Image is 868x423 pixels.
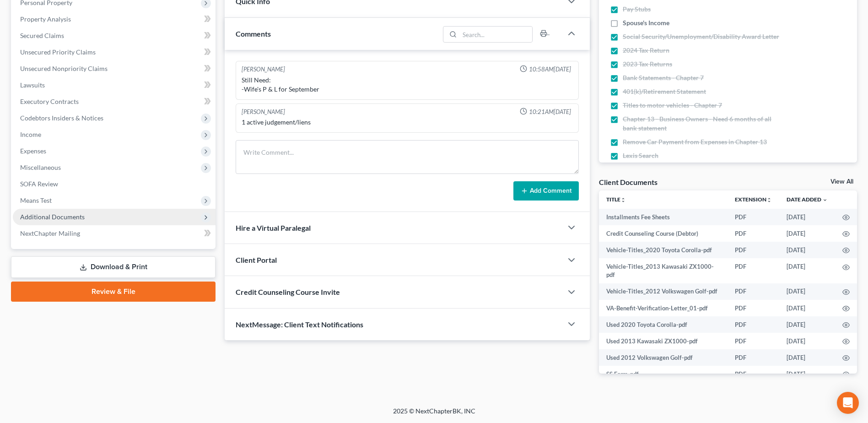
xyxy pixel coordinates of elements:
td: Used 2013 Kawasaki ZX1000-pdf [599,333,728,349]
td: [DATE] [779,242,835,258]
span: Social Security/Unemployment/Disability Award Letter [623,32,779,41]
td: PDF [728,366,779,382]
td: Vehicle-Titles_2013 Kawasaki ZX1000-pdf [599,258,728,283]
td: [DATE] [779,225,835,242]
td: [DATE] [779,366,835,382]
span: Expenses [20,147,46,155]
td: Credit Counseling Course (Debtor) [599,225,728,242]
a: Date Added expand_more [787,196,828,203]
span: NextChapter Mailing [20,229,80,237]
td: [DATE] [779,209,835,225]
a: View All [830,179,853,185]
span: Credit Counseling Course Invite [236,287,340,296]
td: Used 2012 Volkswagen Golf-pdf [599,349,728,366]
span: Hire a Virtual Paralegal [236,223,311,232]
div: 2025 © NextChapterBK, INC [173,407,695,423]
i: expand_more [822,197,828,203]
td: [DATE] [779,258,835,283]
span: Property Analysis [20,15,71,23]
div: Client Documents [599,177,658,187]
span: Bank Statements - Chapter 7 [623,73,704,82]
td: PDF [728,242,779,258]
a: Executory Contracts [13,93,216,110]
a: Property Analysis [13,11,216,27]
td: PDF [728,225,779,242]
td: PDF [728,349,779,366]
a: Extensionunfold_more [735,196,772,203]
td: [DATE] [779,316,835,333]
td: Vehicle-Titles_2012 Volkswagen Golf-pdf [599,283,728,300]
span: SOFA Review [20,180,58,188]
td: Installments Fee Sheets [599,209,728,225]
span: Miscellaneous [20,163,61,171]
td: PDF [728,300,779,316]
td: PDF [728,283,779,300]
td: [DATE] [779,349,835,366]
span: 10:58AM[DATE] [529,65,571,74]
a: Titleunfold_more [606,196,626,203]
a: Unsecured Priority Claims [13,44,216,60]
td: SS Form-pdf [599,366,728,382]
td: PDF [728,316,779,333]
a: Review & File [11,282,216,302]
span: Titles to motor vehicles - Chapter 7 [623,101,722,110]
span: Comments [236,29,271,38]
a: NextChapter Mailing [13,225,216,242]
td: Used 2020 Toyota Corolla-pdf [599,316,728,333]
span: Remove Car Payment from Expenses in Chapter 13 [623,137,767,146]
div: [PERSON_NAME] [242,108,285,116]
span: Pay Stubs [623,5,651,14]
button: Add Comment [513,181,579,201]
span: 401(k)/Retirement Statement [623,87,706,96]
span: Income [20,130,41,138]
a: SOFA Review [13,176,216,192]
span: Spouse's Income [623,18,669,27]
td: [DATE] [779,333,835,349]
a: Download & Print [11,256,216,278]
div: Open Intercom Messenger [837,392,859,414]
td: [DATE] [779,300,835,316]
span: NextMessage: Client Text Notifications [236,320,363,329]
span: Lawsuits [20,81,45,89]
span: Client Portal [236,255,277,264]
td: PDF [728,258,779,283]
div: [PERSON_NAME] [242,65,285,74]
i: unfold_more [766,197,772,203]
span: 2024 Tax Return [623,46,669,55]
a: Secured Claims [13,27,216,44]
span: Additional Documents [20,213,85,221]
span: Chapter 13 - Business Owners - Need 6 months of all bank statement [623,114,785,133]
span: Executory Contracts [20,98,79,105]
span: Codebtors Insiders & Notices [20,114,103,122]
a: Unsecured Nonpriority Claims [13,60,216,77]
a: Lawsuits [13,77,216,93]
span: Means Test [20,196,52,204]
td: PDF [728,209,779,225]
input: Search... [459,27,532,42]
td: VA-Benefit-Verification-Letter_01-pdf [599,300,728,316]
div: 1 active judgement/liens [242,118,573,127]
td: [DATE] [779,283,835,300]
div: Still Need: -Wife's P & L for September [242,76,573,94]
i: unfold_more [620,197,626,203]
span: Lexis Search [623,151,658,160]
span: 10:21AM[DATE] [529,108,571,116]
span: Unsecured Priority Claims [20,48,96,56]
span: 2023 Tax Returns [623,60,672,69]
span: Secured Claims [20,32,64,39]
td: PDF [728,333,779,349]
td: Vehicle-Titles_2020 Toyota Corolla-pdf [599,242,728,258]
span: Unsecured Nonpriority Claims [20,65,108,72]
